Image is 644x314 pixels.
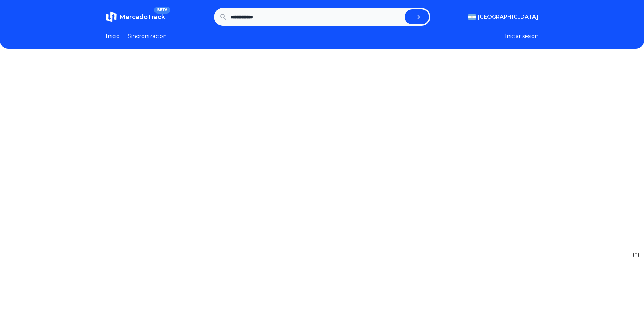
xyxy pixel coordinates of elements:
[468,14,476,20] img: Argentina
[468,13,539,21] button: [GEOGRAPHIC_DATA]
[154,7,170,14] span: BETA
[106,32,120,41] a: Inicio
[119,13,165,21] span: MercadoTrack
[106,11,165,22] a: MercadoTrackBETA
[106,11,117,22] img: MercadoTrack
[478,13,539,21] span: [GEOGRAPHIC_DATA]
[128,32,167,41] a: Sincronizacion
[505,32,539,41] button: Iniciar sesion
